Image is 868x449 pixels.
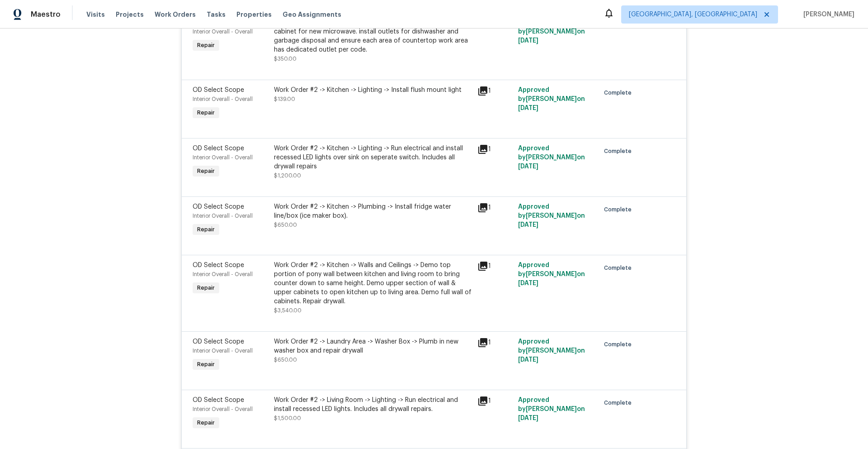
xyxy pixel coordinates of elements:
[274,56,297,62] span: $350.00
[477,86,513,96] div: 1
[604,263,635,272] span: Complete
[274,308,302,313] span: $3,540.00
[193,406,253,412] span: Interior Overall - Overall
[629,10,757,19] span: [GEOGRAPHIC_DATA], [GEOGRAPHIC_DATA]
[193,397,244,403] span: OD Select Scope
[193,41,218,50] span: Repair
[604,88,635,97] span: Complete
[800,10,854,19] span: [PERSON_NAME]
[116,10,144,19] span: Projects
[193,29,253,34] span: Interior Overall - Overall
[86,10,105,19] span: Visits
[518,145,585,170] span: Approved by [PERSON_NAME] on
[477,202,513,213] div: 1
[518,415,538,421] span: [DATE]
[193,213,253,219] span: Interior Overall - Overall
[518,280,538,287] span: [DATE]
[236,10,272,19] span: Properties
[274,337,472,355] div: Work Order #2 -> Laundry Area -> Washer Box -> Plumb in new washer box and repair drywall
[477,337,513,348] div: 1
[274,416,301,421] span: $1,500.00
[274,202,472,220] div: Work Order #2 -> Kitchen -> Plumbing -> Install fridge water line/box (ice maker box).
[274,173,301,178] span: $1,200.00
[193,108,218,117] span: Repair
[274,261,472,306] div: Work Order #2 -> Kitchen -> Walls and Ceilings -> Demo top portion of pony wall between kitchen a...
[193,204,244,210] span: OD Select Scope
[274,357,297,363] span: $650.00
[274,396,472,414] div: Work Order #2 -> Living Room -> Lighting -> Run electrical and install recessed LED lights. Inclu...
[518,105,538,111] span: [DATE]
[518,357,538,363] span: [DATE]
[518,339,585,363] span: Approved by [PERSON_NAME] on
[518,222,538,228] span: [DATE]
[518,87,585,111] span: Approved by [PERSON_NAME] on
[518,38,538,44] span: [DATE]
[193,348,253,353] span: Interior Overall - Overall
[193,155,253,160] span: Interior Overall - Overall
[193,360,218,369] span: Repair
[604,205,635,214] span: Complete
[518,163,538,170] span: [DATE]
[477,144,513,155] div: 1
[274,222,297,228] span: $650.00
[193,262,244,268] span: OD Select Scope
[518,204,585,228] span: Approved by [PERSON_NAME] on
[193,272,253,277] span: Interior Overall - Overall
[604,340,635,349] span: Complete
[274,96,295,102] span: $139.00
[193,87,244,93] span: OD Select Scope
[274,144,472,171] div: Work Order #2 -> Kitchen -> Lighting -> Run electrical and install recessed LED lights over sink ...
[274,18,472,54] div: Work Order #2 -> Kitchen -> Electrical -> Install outlet in upper cabinet for new microwave. inst...
[518,19,585,44] span: Approved by [PERSON_NAME] on
[193,339,244,345] span: OD Select Scope
[274,86,472,95] div: Work Order #2 -> Kitchen -> Lighting -> Install flush mount light
[518,262,585,287] span: Approved by [PERSON_NAME] on
[518,397,585,421] span: Approved by [PERSON_NAME] on
[31,10,61,19] span: Maestro
[193,283,218,292] span: Repair
[477,396,513,406] div: 1
[283,10,341,19] span: Geo Assignments
[193,167,218,176] span: Repair
[193,96,253,102] span: Interior Overall - Overall
[193,225,218,234] span: Repair
[193,418,218,427] span: Repair
[207,11,226,18] span: Tasks
[477,261,513,272] div: 1
[193,145,244,152] span: OD Select Scope
[155,10,196,19] span: Work Orders
[604,147,635,156] span: Complete
[604,398,635,407] span: Complete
